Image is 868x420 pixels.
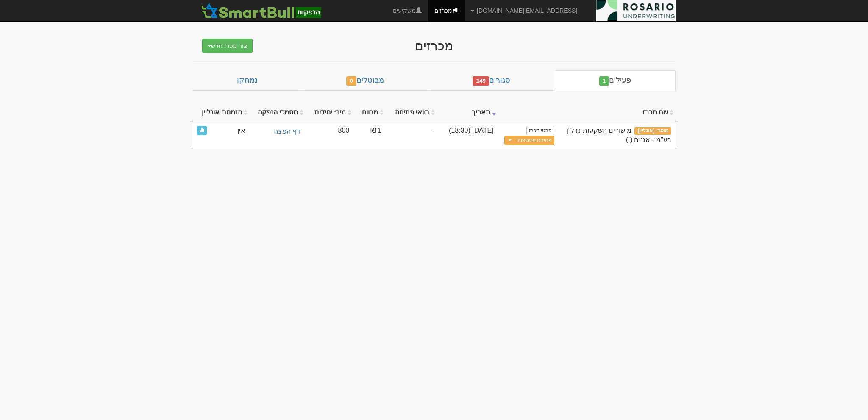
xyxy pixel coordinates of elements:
[269,39,599,53] div: מכרזים
[386,103,437,122] th: תנאי פתיחה : activate to sort column ascending
[526,126,554,135] a: פרטי מכרז
[634,127,671,135] span: מוסדי (אונליין)
[306,122,353,149] td: 800
[386,122,437,149] td: -
[254,126,302,137] a: דף הפצה
[192,103,250,122] th: הזמנות אונליין : activate to sort column ascending
[192,70,302,91] a: נמחקו
[437,122,498,149] td: [DATE] (18:30)
[555,70,676,91] a: פעילים
[567,127,671,144] span: מישורים השקעות נדל"ן בע"מ - אג״ח (י)
[302,70,428,91] a: מבוטלים
[515,136,554,145] button: פתיחת מעטפות
[599,76,609,86] span: 1
[237,126,245,136] span: אין
[202,39,253,53] button: צור מכרז חדש
[437,103,498,122] th: תאריך : activate to sort column ascending
[306,103,353,122] th: מינ׳ יחידות : activate to sort column ascending
[473,76,489,86] span: 149
[428,70,555,91] a: סגורים
[199,2,323,19] img: SmartBull Logo
[559,103,676,122] th: שם מכרז : activate to sort column ascending
[250,103,306,122] th: מסמכי הנפקה : activate to sort column ascending
[346,76,356,86] span: 0
[353,103,386,122] th: מרווח : activate to sort column ascending
[353,122,386,149] td: 1 ₪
